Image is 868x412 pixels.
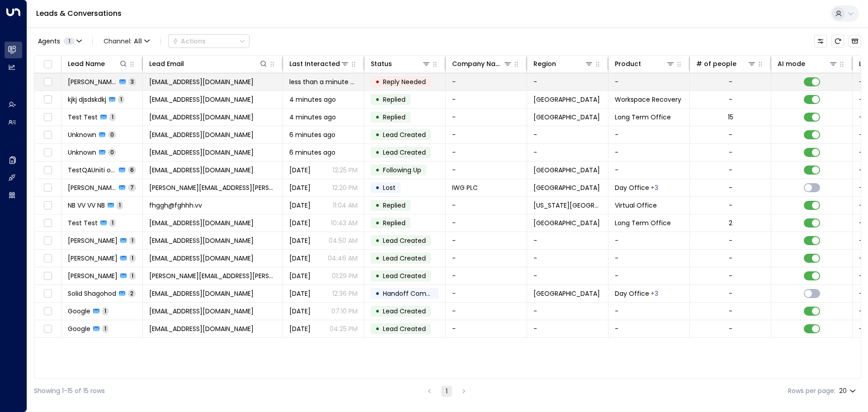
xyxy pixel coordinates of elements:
[446,303,527,320] td: -
[68,307,90,316] span: Google
[375,198,380,213] div: •
[383,289,447,298] span: Handoff Completed
[446,161,527,179] td: -
[108,131,116,138] span: 0
[128,166,136,174] span: 6
[533,113,600,122] span: KIEV
[446,320,527,337] td: -
[289,148,335,157] span: 6 minutes ago
[102,307,108,315] span: 1
[42,182,53,194] span: Toggle select row
[375,109,380,125] div: •
[375,74,380,90] div: •
[383,236,426,245] span: Lead Created
[289,201,311,210] span: Sep 22, 2025
[149,324,254,333] span: privacy-noreply@google.com
[383,254,426,263] span: Lead Created
[383,130,426,139] span: Lead Created
[42,235,53,246] span: Toggle select row
[446,267,527,284] td: -
[849,35,861,47] button: Archived Leads
[149,113,254,122] span: test@zzz.com
[128,184,136,191] span: 7
[446,73,527,90] td: -
[100,35,153,47] span: Channel:
[42,59,53,70] span: Toggle select all
[446,91,527,108] td: -
[609,267,690,284] td: -
[615,58,675,69] div: Product
[375,92,380,107] div: •
[332,289,358,298] p: 12:36 PM
[289,289,311,298] span: Sep 19, 2025
[68,201,105,210] span: NB VV VV NB
[68,148,96,157] span: Unknown
[728,113,733,122] div: 15
[375,286,380,301] div: •
[609,73,690,90] td: -
[527,320,609,337] td: -
[332,271,358,280] p: 01:29 PM
[109,113,116,121] span: 1
[289,58,340,69] div: Last Interacted
[134,38,142,45] span: All
[609,320,690,337] td: -
[68,271,118,280] span: Daniel Teixeira
[533,183,600,192] span: London
[383,166,421,175] span: Following Up
[729,271,732,280] div: -
[289,218,311,227] span: Sep 22, 2025
[609,303,690,320] td: -
[696,58,736,69] div: # of people
[533,218,600,227] span: Lisbon
[615,95,681,104] span: Workspace Recovery
[371,58,431,69] div: Status
[68,130,96,139] span: Unknown
[289,254,311,263] span: Sep 22, 2025
[533,58,556,69] div: Region
[149,58,184,69] div: Lead Email
[42,288,53,299] span: Toggle select row
[149,271,276,280] span: daniel.teixeira@iwgplc.com
[42,253,53,264] span: Toggle select row
[729,254,732,263] div: -
[68,95,106,104] span: kjkj djsdskdkj
[289,130,335,139] span: 6 minutes ago
[383,271,426,280] span: Lead Created
[375,303,380,319] div: •
[331,218,358,227] p: 10:43 AM
[149,148,254,157] span: cfalafwh@guerrillamailblock.com
[424,385,470,397] nav: pagination navigation
[533,289,600,298] span: London
[289,77,358,86] span: less than a minute ago
[332,183,358,192] p: 12:20 PM
[778,58,838,69] div: AI mode
[108,148,116,156] span: 0
[609,250,690,267] td: -
[729,130,732,139] div: -
[651,183,658,192] div: Long Term Office,Short Term Office,Workstation
[383,148,426,157] span: Lead Created
[533,166,600,175] span: London
[42,306,53,317] span: Toggle select row
[149,201,202,210] span: fhggh@fghhh.vv
[68,236,118,245] span: Daniel Teixeira
[375,127,380,142] div: •
[383,201,406,210] span: Replied
[330,324,358,333] p: 04:25 PM
[446,197,527,214] td: -
[729,236,732,245] div: -
[289,236,311,245] span: Sep 22, 2025
[109,219,116,227] span: 1
[527,303,609,320] td: -
[452,58,512,69] div: Company Name
[102,325,108,332] span: 1
[128,78,136,85] span: 3
[149,95,254,104] span: sjdfhsoihsdfjshfk@jhsdkjhf.tt
[831,35,844,47] span: Refresh
[615,183,649,192] span: Day Office
[729,324,732,333] div: -
[34,35,85,47] button: Agents1
[64,38,75,45] span: 1
[729,183,732,192] div: -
